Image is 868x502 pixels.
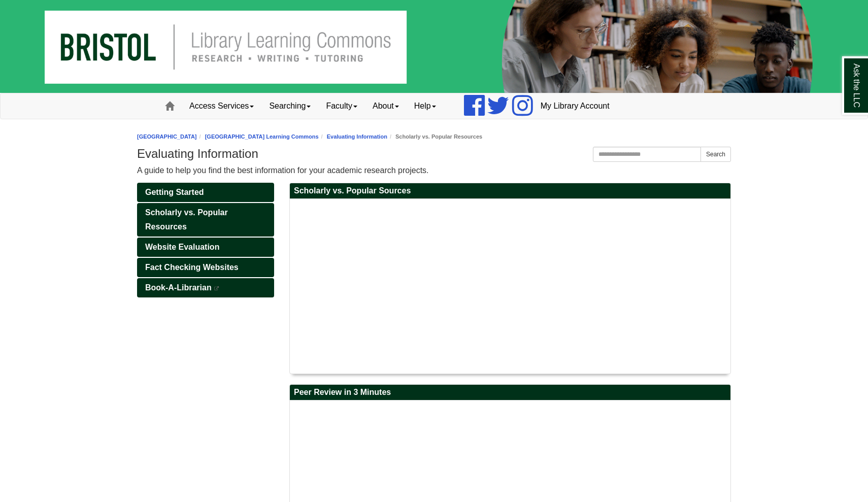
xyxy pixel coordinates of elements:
a: Access Services [182,93,261,119]
a: My Library Account [533,93,617,119]
a: Getting Started [137,183,274,202]
a: [GEOGRAPHIC_DATA] [137,133,197,140]
div: Guide Pages [137,183,274,297]
span: Getting Started [145,188,204,196]
span: Website Evaluation [145,243,219,251]
i: This link opens in a new window [214,286,220,291]
nav: breadcrumb [137,132,731,142]
a: About [365,93,407,119]
a: Searching [261,93,318,119]
h2: Scholarly vs. Popular Sources [290,183,730,199]
li: Scholarly vs. Popular Resources [387,132,482,142]
a: Fact Checking Websites [137,258,274,277]
a: Evaluating Information [327,133,387,140]
a: [GEOGRAPHIC_DATA] Learning Commons [205,133,319,140]
a: Website Evaluation [137,238,274,257]
button: Search [700,147,731,162]
a: Scholarly vs. Popular Resources [137,203,274,237]
a: Faculty [318,93,365,119]
h2: Peer Review in 3 Minutes [290,385,730,400]
a: Help [407,93,444,119]
h1: Evaluating Information [137,147,731,161]
span: Book-A-Librarian [145,283,212,292]
span: Fact Checking Websites [145,263,239,272]
span: Scholarly vs. Popular Resources [145,208,228,231]
a: Book-A-Librarian [137,278,274,297]
span: A guide to help you find the best information for your academic research projects. [137,166,429,175]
